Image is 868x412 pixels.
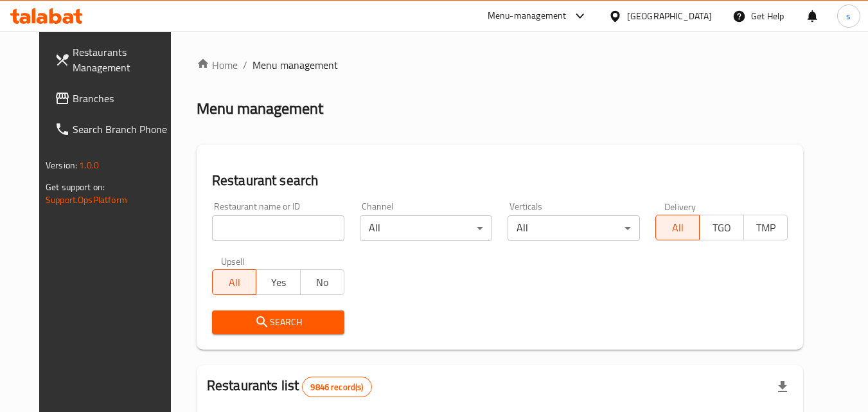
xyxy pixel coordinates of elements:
span: Menu management [252,57,338,73]
span: TMP [749,219,783,237]
a: Support.OpsPlatform [46,192,127,208]
label: Upsell [221,256,245,265]
button: Search [212,310,344,334]
label: Delivery [664,202,696,211]
span: All [661,219,695,237]
div: All [508,215,640,241]
span: s [846,9,851,23]
button: TGO [699,215,743,240]
div: Export file [767,372,798,402]
button: TMP [743,215,788,240]
button: No [300,269,344,295]
span: No [306,273,339,292]
span: Restaurants Management [73,44,174,75]
span: All [218,273,251,292]
input: Search for restaurant name or ID.. [212,215,344,241]
div: Total records count [302,377,371,397]
span: Search Branch Phone [73,121,174,137]
a: Branches [44,83,184,114]
span: Search [222,314,334,330]
a: Restaurants Management [44,37,184,83]
span: 1.0.0 [79,157,99,174]
div: All [360,215,492,241]
button: All [655,215,700,240]
div: Menu-management [488,8,567,24]
span: Version: [46,157,77,174]
span: Get support on: [46,179,105,195]
div: [GEOGRAPHIC_DATA] [627,9,712,23]
a: Search Branch Phone [44,114,184,145]
a: Home [197,57,238,73]
span: TGO [705,219,738,237]
nav: breadcrumb [197,57,803,73]
span: Yes [261,273,295,292]
button: All [212,269,256,295]
h2: Menu management [197,98,323,119]
button: Yes [256,269,300,295]
h2: Restaurants list [207,376,372,397]
span: 9846 record(s) [303,381,371,393]
li: / [243,57,247,73]
span: Branches [73,91,174,106]
h2: Restaurant search [212,171,788,190]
